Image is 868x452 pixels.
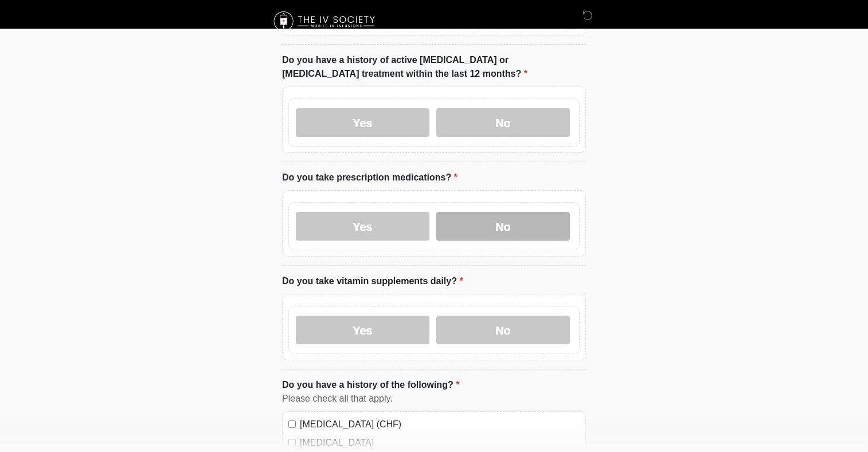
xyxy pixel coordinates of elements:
label: [MEDICAL_DATA] [300,436,580,450]
img: The IV Society Logo [271,9,380,34]
label: Do you take prescription medications? [282,171,458,184]
label: No [436,108,570,137]
label: No [436,212,570,241]
label: Do you take vitamin supplements daily? [282,274,463,288]
label: Yes [296,316,429,344]
label: Yes [296,212,429,241]
input: [MEDICAL_DATA] [288,439,296,446]
div: Please check all that apply. [282,392,586,406]
input: [MEDICAL_DATA] (CHF) [288,420,296,428]
label: Do you have a history of active [MEDICAL_DATA] or [MEDICAL_DATA] treatment within the last 12 mon... [282,53,586,81]
label: [MEDICAL_DATA] (CHF) [300,418,580,431]
label: No [436,316,570,344]
label: Yes [296,108,429,137]
label: Do you have a history of the following? [282,378,459,392]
